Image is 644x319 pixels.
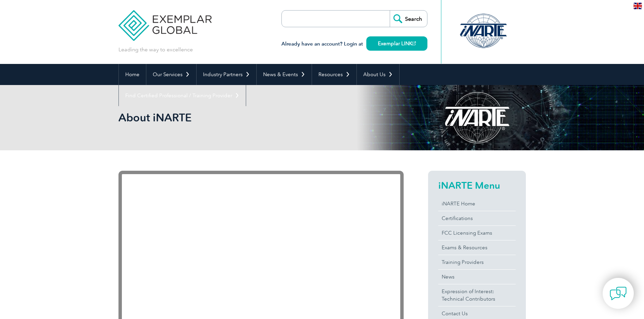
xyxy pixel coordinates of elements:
a: Training Providers [438,255,516,269]
img: en [633,3,642,9]
a: FCC Licensing Exams [438,226,516,240]
a: Find Certified Professional / Training Provider [119,85,246,106]
input: Search [390,11,427,27]
a: Our Services [146,64,196,85]
h2: About iNARTE [118,112,404,123]
a: iNARTE Home [438,197,516,211]
a: Certifications [438,211,516,225]
a: News [438,270,516,284]
h3: Already have an account? Login at [281,40,427,48]
img: open_square.png [412,41,416,45]
a: Home [119,64,146,85]
a: Resources [312,64,356,85]
a: Expression of Interest:Technical Contributors [438,284,516,306]
a: Exemplar LINK [366,36,427,51]
a: News & Events [257,64,312,85]
h2: iNARTE Menu [438,180,516,191]
a: About Us [357,64,399,85]
img: contact-chat.png [610,285,627,302]
a: Exams & Resources [438,240,516,255]
a: Industry Partners [197,64,256,85]
p: Leading the way to excellence [118,46,193,53]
